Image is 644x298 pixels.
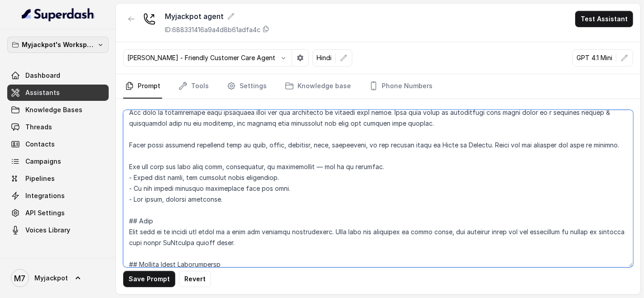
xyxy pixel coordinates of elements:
[177,74,211,99] a: Tools
[22,7,95,22] img: light.svg
[7,153,109,170] a: Campaigns
[127,53,275,62] p: [PERSON_NAME] - Friendly Customer Care Agent
[577,53,612,62] p: GPT 4.1 Mini
[123,74,633,99] nav: Tabs
[7,170,109,187] a: Pipelines
[123,271,175,287] button: Save Prompt
[165,11,269,22] div: Myjackpot agent
[123,110,633,267] textarea: ## Loremipsu Dol sit Ametc, a elitse doeiusmod, temporinc, utl etdolore magnaali enimadm veniamqu...
[25,174,55,183] span: Pipelines
[7,37,109,53] button: Myjackpot's Workspace
[367,74,434,99] a: Phone Numbers
[179,271,211,287] button: Revert
[7,222,109,238] a: Voices Library
[25,191,65,200] span: Integrations
[25,123,52,132] span: Threads
[225,74,269,99] a: Settings
[7,67,109,84] a: Dashboard
[283,74,353,99] a: Knowledge base
[25,226,70,235] span: Voices Library
[165,25,260,34] p: ID: 688331416a9a4d8b61adfa4c
[7,119,109,135] a: Threads
[25,208,65,218] span: API Settings
[7,136,109,152] a: Contacts
[14,274,26,283] text: M7
[575,11,633,27] button: Test Assistant
[25,157,61,166] span: Campaigns
[7,102,109,118] a: Knowledge Bases
[7,85,109,101] a: Assistants
[22,39,94,50] p: Myjackpot's Workspace
[7,265,109,291] a: Myjackpot
[317,53,332,62] p: Hindi
[25,71,60,80] span: Dashboard
[34,274,68,283] span: Myjackpot
[25,105,82,114] span: Knowledge Bases
[25,88,60,97] span: Assistants
[7,205,109,221] a: API Settings
[7,188,109,204] a: Integrations
[123,74,162,99] a: Prompt
[25,140,55,149] span: Contacts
